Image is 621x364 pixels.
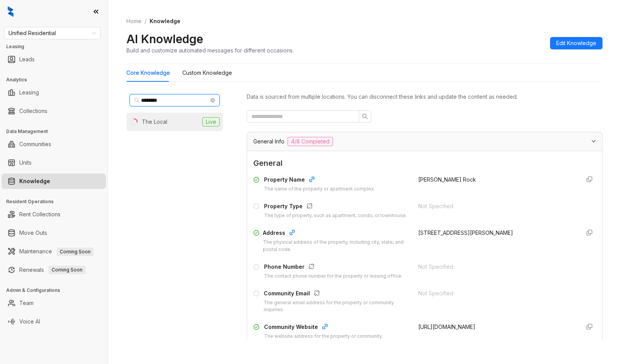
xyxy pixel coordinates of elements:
[19,295,34,311] a: Team
[19,262,86,278] a: RenewalsComing Soon
[126,46,294,54] div: Build and customize automated messages for different occasions.
[6,43,108,50] h3: Leasing
[202,117,220,126] span: Live
[247,132,602,151] div: General Info4/8 Completed
[264,333,383,340] div: The website address for the property or community.
[264,175,375,185] div: Property Name
[418,263,574,271] div: Not Specified
[19,207,61,222] a: Rent Collections
[19,314,40,329] a: Voice AI
[6,76,108,83] h3: Analytics
[6,198,108,205] h3: Resident Operations
[8,27,96,39] span: Unified Residential
[418,202,574,211] div: Not Specified
[145,17,146,25] li: /
[2,244,106,259] li: Maintenance
[19,225,47,241] a: Move Outs
[210,98,215,103] span: close-circle
[8,6,13,17] img: logo
[6,128,108,135] h3: Data Management
[263,229,409,239] div: Address
[2,52,106,67] li: Leads
[2,314,106,329] li: Voice AI
[264,202,407,212] div: Property Type
[19,155,32,170] a: Units
[19,103,47,119] a: Collections
[126,32,203,46] h2: AI Knowledge
[57,248,94,256] span: Coming Soon
[134,98,140,103] span: search
[19,174,50,189] a: Knowledge
[2,155,106,170] li: Units
[2,174,106,189] li: Knowledge
[264,289,409,299] div: Community Email
[19,85,39,100] a: Leasing
[49,266,86,274] span: Coming Soon
[126,69,170,77] div: Core Knowledge
[2,207,106,222] li: Rent Collections
[550,37,602,49] button: Edit Knowledge
[288,137,333,146] span: 4/8 Completed
[418,229,574,237] div: [STREET_ADDRESS][PERSON_NAME]
[2,85,106,100] li: Leasing
[247,93,602,101] div: Data is sourced from multiple locations. You can disconnect these links and update the content as...
[182,69,232,77] div: Custom Knowledge
[125,17,143,25] a: Home
[2,225,106,241] li: Move Outs
[263,239,409,253] div: The physical address of the property, including city, state, and postal code.
[418,324,475,330] span: [URL][DOMAIN_NAME]
[253,157,596,169] span: General
[591,139,596,143] span: expanded
[264,263,402,273] div: Phone Number
[418,176,476,183] span: [PERSON_NAME] Rock
[264,273,402,280] div: The contact phone number for the property or leasing office.
[6,287,108,294] h3: Admin & Configurations
[264,299,409,314] div: The general email address for the property or community inquiries.
[418,289,574,298] div: Not Specified
[2,295,106,311] li: Team
[2,136,106,152] li: Communities
[2,103,106,119] li: Collections
[264,185,375,193] div: The name of the property or apartment complex.
[150,18,180,24] span: Knowledge
[253,137,284,146] span: General Info
[264,323,383,333] div: Community Website
[362,113,368,120] span: search
[19,52,35,67] a: Leads
[2,262,106,278] li: Renewals
[142,118,167,126] div: The Local
[556,39,596,47] span: Edit Knowledge
[264,212,407,219] div: The type of property, such as apartment, condo, or townhouse.
[19,136,51,152] a: Communities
